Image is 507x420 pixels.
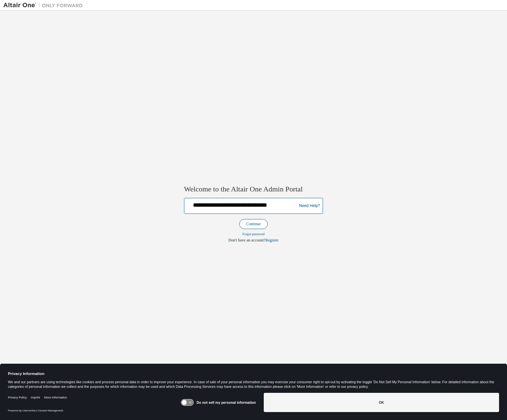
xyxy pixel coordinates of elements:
h2: Welcome to the Altair One Admin Portal [184,184,323,194]
span: Don't have an account? [228,238,265,243]
button: Continue [239,219,268,229]
a: Register [265,238,279,243]
a: Need Help? [299,206,320,206]
a: Forgot password [243,233,265,236]
img: Altair One [3,2,86,9]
